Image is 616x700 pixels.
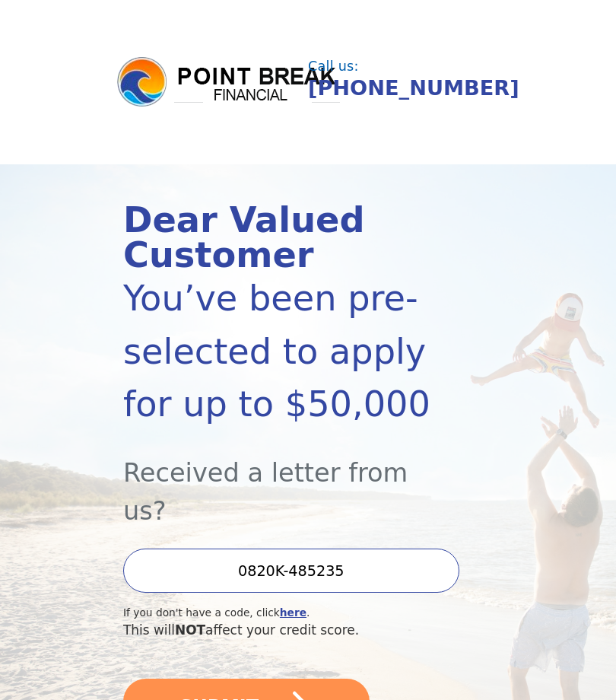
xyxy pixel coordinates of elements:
[115,55,343,110] img: logo.png
[123,621,437,640] div: This will affect your credit score.
[123,431,437,530] div: Received a letter from us?
[280,606,306,619] a: here
[123,272,437,431] div: You’ve been pre-selected to apply for up to $50,000
[175,622,205,638] span: NOT
[123,549,459,593] input: Enter your Offer Code:
[308,60,513,74] div: Call us:
[123,605,437,621] div: If you don't have a code, click .
[308,76,519,100] a: [PHONE_NUMBER]
[123,202,437,272] div: Dear Valued Customer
